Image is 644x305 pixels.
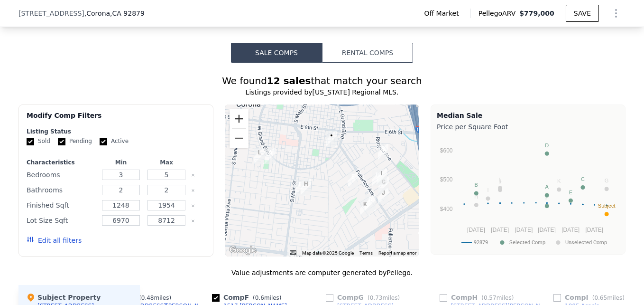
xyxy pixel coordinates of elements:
div: Listings provided by [US_STATE] Regional MLS . [18,87,626,97]
label: Active [100,137,129,145]
div: Characteristics [27,159,96,166]
div: 992 Redwood Ct [378,177,389,193]
text: [DATE] [491,227,509,233]
button: Zoom out [230,129,248,148]
text: [DATE] [585,227,603,233]
div: 1129 S Merrill St [265,148,276,164]
div: Comp H [440,293,517,302]
span: ( miles) [364,295,404,301]
div: 830 Aspen St [365,195,376,211]
svg: A chart. [437,133,619,252]
span: Map data ©2025 Google [302,250,354,256]
text: C [581,176,585,182]
span: 0.48 [141,295,154,301]
text: [DATE] [561,227,580,233]
text: D [545,143,549,148]
text: $500 [440,176,453,183]
text: Unselected Comp [565,239,607,246]
text: [DATE] [515,227,533,233]
span: Pellego ARV [478,9,520,18]
span: ( miles) [135,295,175,301]
span: [STREET_ADDRESS] [18,9,84,18]
div: Finished Sqft [27,199,96,212]
span: Off Market [424,9,462,18]
div: 1041 E Francis St [378,144,388,160]
text: $400 [440,206,453,212]
button: SAVE [566,5,599,22]
div: 833 Beverly Rd [348,172,358,188]
div: We found that match your search [18,74,626,87]
img: Google [227,244,258,257]
input: Pending [58,138,65,145]
div: Comp G [326,293,404,302]
text: H [474,194,478,200]
button: Clear [191,204,195,208]
div: Comp I [553,293,628,302]
span: $779,000 [519,10,554,17]
span: 0.6 [255,295,264,301]
span: , CA 92879 [110,10,145,17]
button: Zoom in [230,109,248,128]
text: G [605,178,609,183]
span: 0.65 [594,295,607,301]
div: Median Sale [437,111,619,120]
button: Show Options [607,4,626,23]
text: J [499,179,502,184]
span: ( miles) [249,295,285,301]
div: Bedrooms [27,168,96,181]
div: Subject Property [26,293,101,302]
div: Listing Status [27,128,205,135]
button: Sale Comps [231,43,322,63]
button: Clear [191,173,195,177]
text: 92879 [474,239,488,246]
div: 1250 Kelley Ave [254,148,265,164]
div: Min [100,159,142,166]
text: Subject [598,203,616,209]
text: B [475,182,478,188]
div: 1511 Marie St [301,179,311,195]
span: ( miles) [478,295,517,301]
input: Active [100,138,107,145]
button: Rental Comps [322,43,413,63]
text: $600 [440,147,453,154]
input: Sold [27,138,34,145]
span: ( miles) [589,295,628,301]
div: 919 Cottonwood Ct [378,188,388,204]
text: E [569,190,572,195]
strong: 12 sales [267,75,311,86]
text: F [545,195,549,200]
div: Bathrooms [27,183,96,197]
div: 520 E 8th St [326,131,337,147]
div: Comp F [212,293,285,302]
div: Modify Comp Filters [27,111,205,128]
label: Pending [58,137,92,145]
div: Price per Square Foot [437,120,619,133]
a: Open this area in Google Maps (opens a new window) [227,244,258,257]
div: Lot Size Sqft [27,214,96,227]
text: [DATE] [467,227,485,233]
div: 1262 Eucalyptus Ave [372,170,383,186]
div: 1572 Evergreen Ln [360,200,370,216]
button: Edit all filters [27,236,82,245]
a: Terms [359,250,373,256]
label: Sold [27,137,50,145]
a: Report a map error [378,250,416,256]
span: 0.57 [484,295,497,301]
button: Keyboard shortcuts [290,250,296,255]
div: Max [146,159,187,166]
span: , Corona [84,9,145,18]
text: Selected Comp [509,239,545,246]
button: Clear [191,189,195,192]
text: L [498,177,501,182]
div: 1517 Pamela St [295,180,305,196]
div: 1005 Acacia [377,169,387,185]
text: A [545,184,549,190]
text: K [557,178,561,184]
span: 0.73 [370,295,383,301]
button: Clear [191,219,195,223]
text: [DATE] [538,227,556,233]
div: Value adjustments are computer generated by Pellego . [18,268,626,277]
text: I [487,187,488,193]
